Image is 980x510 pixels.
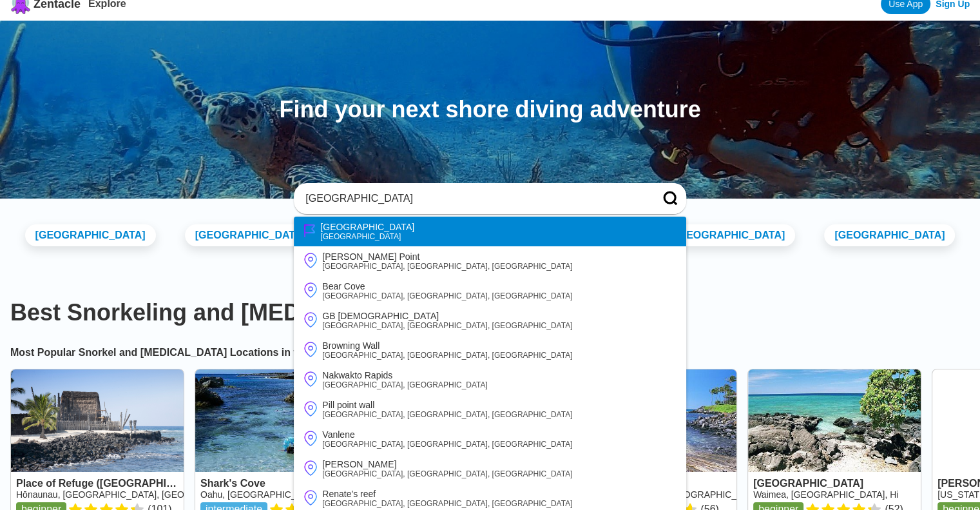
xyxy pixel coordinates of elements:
[664,224,795,246] a: [GEOGRAPHIC_DATA]
[322,489,572,499] div: Renate's reef
[322,281,572,291] div: Bear Cove
[322,429,572,440] div: Vanlene
[322,380,488,389] div: [GEOGRAPHIC_DATA], [GEOGRAPHIC_DATA]
[185,224,316,246] a: [GEOGRAPHIC_DATA]
[10,299,970,326] h1: Best Snorkeling and [MEDICAL_DATA] Sites in the World
[322,340,572,351] div: Browning Wall
[320,222,414,232] div: [GEOGRAPHIC_DATA]
[322,370,488,380] div: Nakwakto Rapids
[322,262,572,271] div: [GEOGRAPHIC_DATA], [GEOGRAPHIC_DATA], [GEOGRAPHIC_DATA]
[322,321,572,330] div: [GEOGRAPHIC_DATA], [GEOGRAPHIC_DATA], [GEOGRAPHIC_DATA]
[322,291,572,300] div: [GEOGRAPHIC_DATA], [GEOGRAPHIC_DATA], [GEOGRAPHIC_DATA]
[322,499,572,508] div: [GEOGRAPHIC_DATA], [GEOGRAPHIC_DATA], [GEOGRAPHIC_DATA]
[25,224,156,246] a: [GEOGRAPHIC_DATA]
[320,232,414,241] div: [GEOGRAPHIC_DATA]
[322,251,572,262] div: [PERSON_NAME] Point
[322,459,572,469] div: [PERSON_NAME]
[322,469,572,478] div: [GEOGRAPHIC_DATA], [GEOGRAPHIC_DATA], [GEOGRAPHIC_DATA]
[10,347,970,358] h2: Most Popular Snorkel and [MEDICAL_DATA] Locations in the World
[322,351,572,360] div: [GEOGRAPHIC_DATA], [GEOGRAPHIC_DATA], [GEOGRAPHIC_DATA]
[304,192,644,205] input: Enter a city, state, or country
[824,224,955,246] a: [GEOGRAPHIC_DATA]
[322,400,572,410] div: Pill point wall
[322,410,572,419] div: [GEOGRAPHIC_DATA], [GEOGRAPHIC_DATA], [GEOGRAPHIC_DATA]
[322,440,572,449] div: [GEOGRAPHIC_DATA], [GEOGRAPHIC_DATA], [GEOGRAPHIC_DATA]
[322,311,572,321] div: GB [DEMOGRAPHIC_DATA]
